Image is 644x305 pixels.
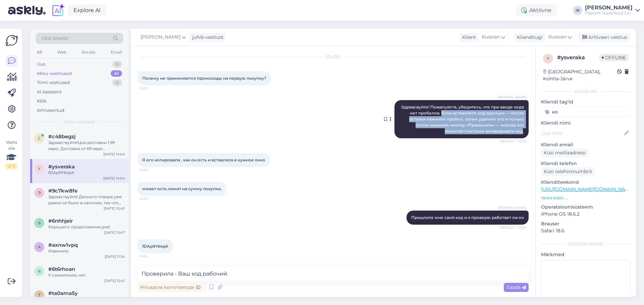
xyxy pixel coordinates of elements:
[541,179,631,186] p: Klienditeekond
[36,48,43,57] div: All
[104,278,125,283] div: [DATE] 10:41
[585,10,633,16] div: Fitpoint Superfood OÜ
[48,224,125,230] div: Хорошего продолжения дня!
[64,119,95,125] span: Minu vestlused
[38,136,41,141] span: c
[516,4,557,16] div: Aktiivne
[5,139,17,169] div: Vaata siia
[38,220,41,225] span: 6
[38,269,41,274] span: 6
[109,48,123,57] div: Email
[140,86,165,91] span: 14:01
[541,227,631,234] p: Safari 18.6
[541,204,631,211] p: Operatsioonisüsteem
[142,186,222,191] span: может есть лимит на сумму покупки,
[541,211,631,218] p: iPhone OS 18.6.2
[498,95,527,100] span: [PERSON_NAME]
[48,194,125,206] div: Здравствуйте! Данного товара уже давно не было в наличии, так что скорее всего его больше не будет.
[5,163,17,169] div: 2 / 3
[138,54,529,60] div: [DATE]
[548,33,567,41] span: Russian
[37,79,70,86] div: Tiimi vestlused
[541,241,631,247] div: [PERSON_NAME]
[411,215,524,220] span: Пришлите мне свой код и я проверю работает ли он
[38,190,41,195] span: 9
[500,139,527,144] span: Nähtud ✓ 14:02
[142,157,265,162] span: Я его копировала , как он есть и вставляла в нужное окно
[56,48,68,57] div: Web
[557,54,599,62] div: # ysveraka
[541,251,631,258] p: Märkmed
[48,134,75,140] span: #c48begzj
[541,130,623,137] input: Lisa nimi
[585,5,640,16] a: [PERSON_NAME]Fitpoint Superfood OÜ
[103,152,125,157] div: [DATE] 14:04
[599,54,629,61] span: Offline
[51,3,65,17] img: explore-ai
[112,79,122,86] div: 0
[48,242,78,248] span: #axnw1vpq
[140,196,165,201] span: 14:03
[48,266,75,272] span: #6t6rhoan
[37,107,64,114] div: Arhiveeritud
[541,186,634,192] a: [URL][DOMAIN_NAME][DOMAIN_NAME]
[111,70,122,77] div: 41
[48,248,125,254] div: Извините
[37,61,45,68] div: Uus
[541,141,631,148] p: Kliendi email
[105,254,125,259] div: [DATE] 11:34
[541,220,631,227] p: Brauser
[104,206,125,211] div: [DATE] 10:43
[541,160,631,167] p: Kliendi telefon
[48,164,75,170] span: #ysveraka
[112,61,122,68] div: 0
[541,98,631,105] p: Kliendi tag'id
[38,244,41,249] span: a
[578,33,630,42] div: Arhiveeri vestlus
[103,176,125,181] div: [DATE] 14:04
[142,244,168,249] span: fDAp9Y64pK
[460,34,476,41] div: Klient
[104,230,125,235] div: [DATE] 15:47
[541,88,631,94] div: Kliendi info
[482,33,500,41] span: Russian
[190,34,224,41] div: juhib vestlust
[498,205,527,210] span: [PERSON_NAME]
[541,148,589,157] div: Küsi meiliaadressi
[48,272,125,278] div: К сожалению, нет
[37,70,72,77] div: Minu vestlused
[142,76,266,81] span: Почему не применяются промокоды на первую покупку?
[541,195,631,201] p: Vaata edasi ...
[48,140,125,152] div: Здравствуйте!Цна доставки 1,99 евро, Доставка от 69 евро бесплатная. Посылка прибывает в автомат ...
[140,254,165,259] span: 14:04
[541,167,595,176] div: Küsi telefoninumbrit
[401,104,525,134] span: Здравсвуйте! Пожалуйста, убедитесь, что при вводе кода нет пробелов. Если вставляете код вручную ...
[37,98,47,104] div: Kõik
[141,33,180,41] span: [PERSON_NAME]
[585,5,633,10] div: [PERSON_NAME]
[68,5,106,16] a: Explore AI
[573,6,582,15] div: IK
[80,48,97,57] div: Socials
[38,293,41,298] span: t
[48,188,77,194] span: #9c7kw8fe
[543,68,617,82] div: [GEOGRAPHIC_DATA], Kohtla-Järve
[140,167,165,172] span: 14:03
[514,34,543,41] div: Klienditugi
[5,34,18,47] img: Askly Logo
[38,166,41,171] span: y
[138,267,529,281] textarea: Проверила - Ваш код рабочий.
[138,283,203,292] div: Privaatne kommentaar
[48,218,73,224] span: #6nhhjeir
[500,225,527,230] span: Nähtud ✓ 14:04
[37,89,62,95] div: AI Assistent
[42,35,68,42] span: Otsi kliente
[48,296,125,302] div: Почему уго не купить?
[48,170,125,176] div: fDAp9Y64pK
[541,120,631,127] p: Kliendi nimi
[547,56,549,61] span: y
[541,107,631,117] input: Lisa tag
[48,290,78,296] span: #ta0ama5y
[506,284,526,290] span: Saada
